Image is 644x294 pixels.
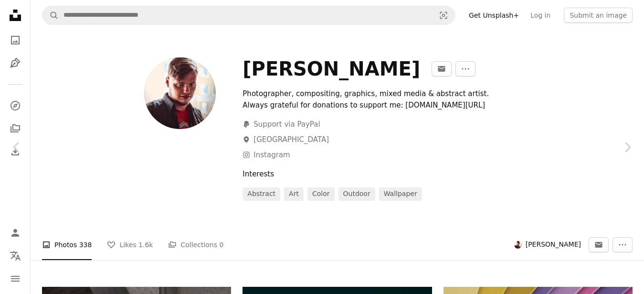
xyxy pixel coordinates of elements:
[338,187,375,201] a: outdoor
[611,101,644,193] a: Next
[6,96,25,115] a: Explore
[168,229,223,260] a: Collections 0
[455,61,475,76] button: More Actions
[514,241,522,249] img: Avatar of user Martin Martz
[6,269,25,288] button: Menu
[284,187,304,201] a: art
[243,151,290,159] a: Instagram
[243,187,280,201] a: abstract
[42,6,455,25] form: Find visuals sitewide
[6,246,25,265] button: Language
[564,8,633,23] button: Submit an image
[432,61,452,76] button: Message Martin
[6,31,25,50] a: Photos
[243,88,516,111] div: Photographer, compositing, graphics, mixed media & abstract artist. Always grateful for donations...
[379,187,422,201] a: wallpaper
[612,237,633,252] button: More Actions
[243,119,320,130] a: Support via PayPal
[589,237,609,252] button: Message Martin
[107,229,153,260] a: Likes 1.6k
[243,168,633,180] div: Interests
[6,54,25,73] a: Illustrations
[243,135,329,144] a: [GEOGRAPHIC_DATA]
[243,57,420,80] div: [PERSON_NAME]
[307,187,335,201] a: color
[6,223,25,242] a: Log in / Sign up
[432,6,455,24] button: Visual search
[144,57,216,129] img: Avatar of user Martin Martz
[42,6,59,24] button: Search Unsplash
[525,8,556,23] a: Log in
[219,240,223,250] span: 0
[138,240,153,250] span: 1.6k
[526,240,581,250] span: [PERSON_NAME]
[463,8,525,23] a: Get Unsplash+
